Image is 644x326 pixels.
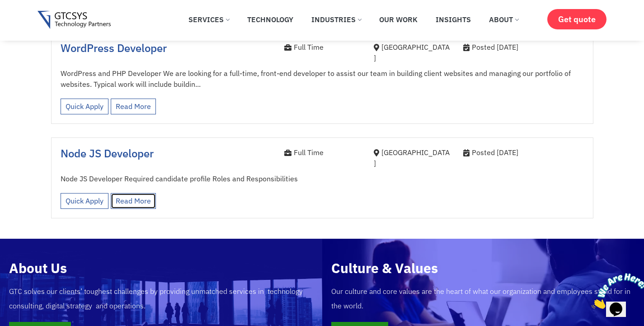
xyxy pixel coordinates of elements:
[111,193,156,209] a: Read More
[61,68,584,90] p: WordPress and PHP Developer We are looking for a full-time, front-end developer to assist our tea...
[284,42,360,52] div: Full Time
[331,261,635,275] h2: Culture & Values
[331,284,635,313] div: Our culture and core values are the heart of what our organization and employees stand for in the...
[284,147,360,158] div: Full Time
[547,9,606,29] a: Get quote
[61,173,584,184] p: Node JS Developer Required candidate profile Roles and Responsibilities
[372,9,424,29] a: Our Work
[463,42,584,52] div: Posted [DATE]
[182,9,236,29] a: Services
[61,193,108,209] a: Quick Apply
[4,4,60,39] img: Chat attention grabber
[61,41,167,55] a: WordPress Developer
[38,11,111,29] img: Gtcsys logo
[111,99,156,114] a: Read More
[240,9,300,29] a: Technology
[463,147,584,158] div: Posted [DATE]
[61,146,154,161] a: Node JS Developer
[61,99,108,114] a: Quick Apply
[9,284,313,313] div: GTC solves our clients’ toughest challenges by providing unmatched services in technology consult...
[9,261,313,275] h2: About Us
[374,147,450,169] div: [GEOGRAPHIC_DATA]
[374,42,450,63] div: [GEOGRAPHIC_DATA]
[429,9,478,29] a: Insights
[558,14,596,24] span: Get quote
[588,269,644,312] iframe: chat widget
[305,9,368,29] a: Industries
[482,9,525,29] a: About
